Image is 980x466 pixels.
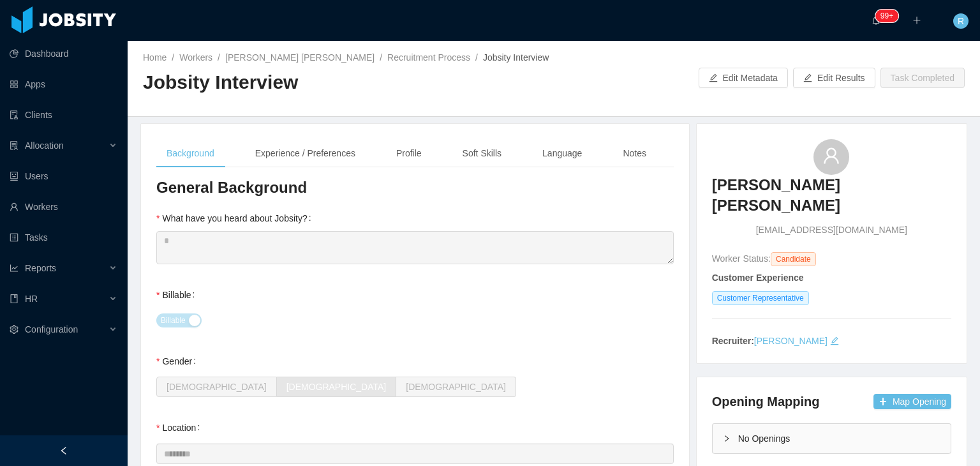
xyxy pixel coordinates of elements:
[156,313,202,327] button: Billable
[712,336,754,346] strong: Recruiter:
[712,291,809,305] span: Customer Representative
[10,325,19,334] i: icon: setting
[612,139,657,168] div: Notes
[25,294,38,304] span: HR
[10,264,19,273] i: icon: line-chart
[793,68,875,88] button: icon: editEdit Results
[380,52,382,63] span: /
[712,253,771,264] span: Worker Status:
[218,52,220,63] span: /
[25,140,64,151] span: Allocation
[10,163,117,189] a: icon: robotUsers
[912,16,921,25] i: icon: plus
[771,252,816,266] span: Candidate
[10,71,117,97] a: icon: appstoreApps
[179,52,212,63] a: Workers
[483,52,549,63] span: Jobsity Interview
[10,102,117,128] a: icon: auditClients
[475,52,478,63] span: /
[406,382,506,392] span: [DEMOGRAPHIC_DATA]
[875,10,898,22] sup: 220
[167,382,267,392] span: [DEMOGRAPHIC_DATA]
[872,16,880,25] i: icon: bell
[10,141,19,150] i: icon: solution
[156,356,201,366] label: Gender
[172,52,174,63] span: /
[10,194,117,220] a: icon: userWorkers
[712,273,804,283] strong: Customer Experience
[143,52,167,63] a: Home
[712,175,951,224] a: [PERSON_NAME] [PERSON_NAME]
[225,52,375,63] a: [PERSON_NAME] [PERSON_NAME]
[699,68,788,88] button: icon: editEdit Metadata
[25,324,78,334] span: Configuration
[958,13,964,29] span: R
[10,225,117,250] a: icon: profileTasks
[245,139,366,168] div: Experience / Preferences
[156,177,674,198] h3: General Background
[10,294,19,303] i: icon: book
[286,382,387,392] span: [DEMOGRAPHIC_DATA]
[386,139,432,168] div: Profile
[161,314,186,327] span: Billable
[156,290,200,300] label: Billable
[156,423,205,433] label: Location
[25,263,56,273] span: Reports
[10,41,117,66] a: icon: pie-chartDashboard
[723,435,731,442] i: icon: right
[830,336,839,345] i: icon: edit
[156,213,316,223] label: What have you heard about Jobsity?
[712,175,951,216] h3: [PERSON_NAME] [PERSON_NAME]
[880,68,965,88] button: Task Completed
[156,231,674,264] textarea: What have you heard about Jobsity?
[532,139,592,168] div: Language
[452,139,512,168] div: Soft Skills
[387,52,470,63] a: Recruitment Process
[873,394,951,409] button: icon: plusMap Opening
[713,424,951,453] div: icon: rightNo Openings
[756,223,907,237] span: [EMAIL_ADDRESS][DOMAIN_NAME]
[156,139,225,168] div: Background
[754,336,828,346] a: [PERSON_NAME]
[822,147,840,165] i: icon: user
[143,70,554,96] h2: Jobsity Interview
[712,393,820,410] h4: Opening Mapping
